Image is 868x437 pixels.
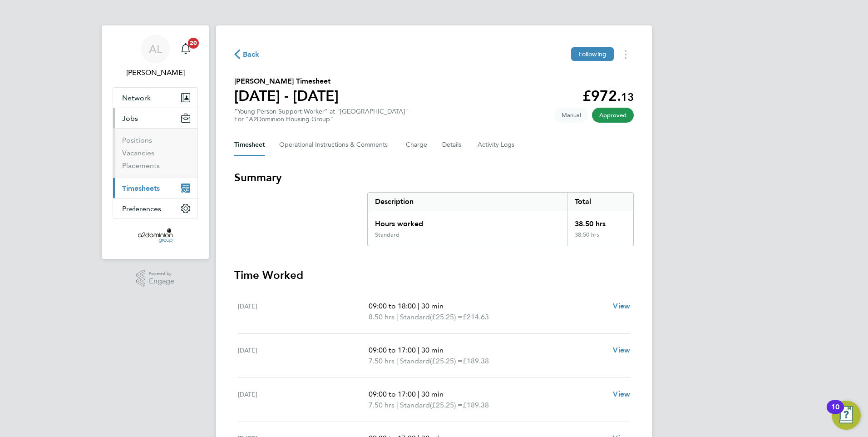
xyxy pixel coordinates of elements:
[369,302,416,310] span: 09:00 to 18:00
[463,313,489,321] span: £214.63
[188,38,199,49] span: 20
[442,134,463,156] button: Details
[113,108,197,128] button: Jobs
[368,193,567,211] div: Description
[613,346,630,354] span: View
[149,270,174,278] span: Powered by
[149,278,174,285] span: Engage
[418,302,419,310] span: |
[400,356,430,367] span: Standard
[113,88,197,108] button: Network
[567,211,633,231] div: 38.50 hrs
[238,345,369,367] div: [DATE]
[234,115,408,123] div: For "A2Dominion Housing Group"
[418,346,419,354] span: |
[234,268,634,283] h3: Time Worked
[613,301,630,312] a: View
[136,270,175,287] a: Powered byEngage
[238,389,369,411] div: [DATE]
[234,49,260,60] button: Back
[567,231,633,246] div: 38.50 hrs
[463,357,489,365] span: £189.38
[279,134,391,156] button: Operational Instructions & Comments
[406,134,428,156] button: Charge
[613,345,630,356] a: View
[113,199,197,218] button: Preferences
[369,390,416,398] span: 09:00 to 17:00
[234,134,265,156] button: Timesheet
[400,312,430,323] span: Standard
[122,136,152,144] a: Positions
[122,94,151,102] span: Network
[234,87,339,105] h1: [DATE] - [DATE]
[478,134,516,156] button: Activity Logs
[122,204,161,213] span: Preferences
[122,149,154,157] a: Vacancies
[430,313,463,321] span: (£25.25) =
[113,35,198,78] a: AL[PERSON_NAME]
[122,184,160,193] span: Timesheets
[430,357,463,365] span: (£25.25) =
[613,302,630,310] span: View
[113,178,197,198] button: Timesheets
[430,401,463,409] span: (£25.25) =
[567,193,633,211] div: Total
[578,50,607,58] span: Following
[375,231,399,238] div: Standard
[177,35,195,64] a: 20
[234,170,634,185] h3: Summary
[234,76,339,87] h2: [PERSON_NAME] Timesheet
[369,346,416,354] span: 09:00 to 17:00
[396,401,398,409] span: |
[592,108,634,123] span: This timesheet has been approved.
[582,87,634,104] app-decimal: £972.
[613,390,630,398] span: View
[122,161,160,170] a: Placements
[421,346,444,354] span: 30 min
[418,390,419,398] span: |
[571,47,614,61] button: Following
[238,301,369,323] div: [DATE]
[367,192,634,246] div: Summary
[396,313,398,321] span: |
[831,407,839,419] div: 10
[113,228,198,243] a: Go to home page
[421,302,444,310] span: 30 min
[400,400,430,411] span: Standard
[463,401,489,409] span: £189.38
[234,108,408,123] div: "Young Person Support Worker" at "[GEOGRAPHIC_DATA]"
[113,67,198,78] span: Abbie Leadley
[369,357,395,365] span: 7.50 hrs
[396,357,398,365] span: |
[421,390,444,398] span: 30 min
[369,313,395,321] span: 8.50 hrs
[122,114,138,123] span: Jobs
[113,128,197,178] div: Jobs
[617,47,634,61] button: Timesheets Menu
[138,228,172,243] img: a2dominion-logo-retina.png
[613,389,630,400] a: View
[102,25,209,259] nav: Main navigation
[832,401,861,430] button: Open Resource Center, 10 new notifications
[243,49,260,60] span: Back
[149,43,162,55] span: AL
[369,401,395,409] span: 7.50 hrs
[554,108,588,123] span: This timesheet was manually created.
[621,90,634,104] span: 13
[368,211,567,231] div: Hours worked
